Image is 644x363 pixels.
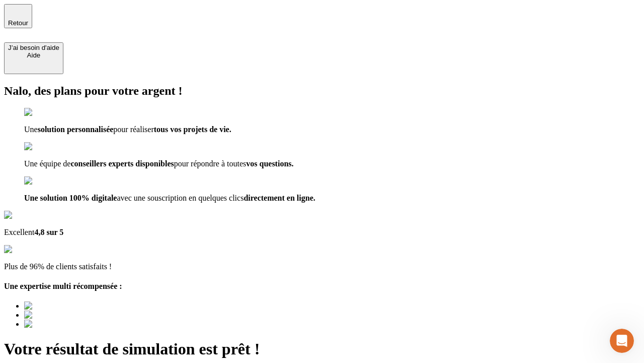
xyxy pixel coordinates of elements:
[154,125,231,134] span: tous vos projets de vie.
[113,125,153,134] span: pour réaliser
[24,142,67,151] img: checkmark
[4,282,640,291] h4: Une expertise multi récompensée :
[24,320,117,329] img: Best savings advice award
[8,51,59,59] div: Aide
[4,84,640,98] h2: Nalo, des plans pour votre argent !
[4,4,32,28] button: Retour
[8,19,28,27] span: Retour
[117,194,244,202] span: avec une souscription en quelques clics
[174,159,247,168] span: pour répondre à toutes
[4,340,640,358] h1: Votre résultat de simulation est prêt !
[610,329,634,353] iframe: Intercom live chat
[4,211,62,220] img: Google Review
[24,194,117,202] span: Une solution 100% digitale
[244,194,315,202] span: directement en ligne.
[38,125,114,134] span: solution personnalisée
[8,44,59,51] div: J’ai besoin d'aide
[4,228,34,236] span: Excellent
[246,159,293,168] span: vos questions.
[4,262,640,271] p: Plus de 96% de clients satisfaits !
[4,42,63,74] button: J’ai besoin d'aideAide
[24,176,67,186] img: checkmark
[70,159,174,168] span: conseillers experts disponibles
[24,301,117,311] img: Best savings advice award
[24,311,117,320] img: Best savings advice award
[24,159,70,168] span: Une équipe de
[24,108,67,117] img: checkmark
[4,245,54,254] img: reviews stars
[34,228,63,236] span: 4,8 sur 5
[24,125,38,134] span: Une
